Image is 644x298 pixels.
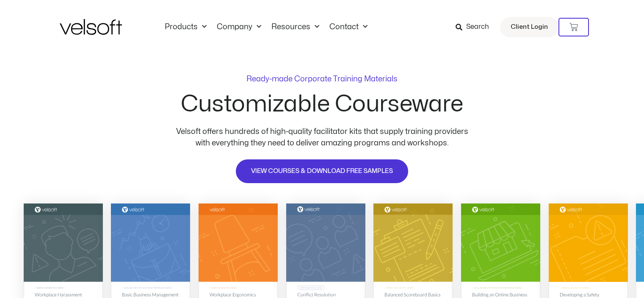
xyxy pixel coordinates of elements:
p: Velsoft offers hundreds of high-quality facilitator kits that supply training providers with ever... [170,126,475,149]
a: VIEW COURSES & DOWNLOAD FREE SAMPLES [235,159,409,184]
span: Search [466,22,489,33]
span: VIEW COURSES & DOWNLOAD FREE SAMPLES [251,166,393,176]
p: Ready-made Corporate Training Materials [246,75,398,83]
a: ProductsMenu Toggle [160,22,212,32]
a: Client Login [500,17,558,37]
h2: Customizable Courseware [181,93,463,116]
a: ResourcesMenu Toggle [266,22,324,32]
a: Search [456,20,495,34]
nav: Menu [160,22,373,32]
span: Client Login [511,22,548,33]
a: ContactMenu Toggle [324,22,373,32]
img: Velsoft Training Materials [60,19,122,35]
a: CompanyMenu Toggle [212,22,266,32]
